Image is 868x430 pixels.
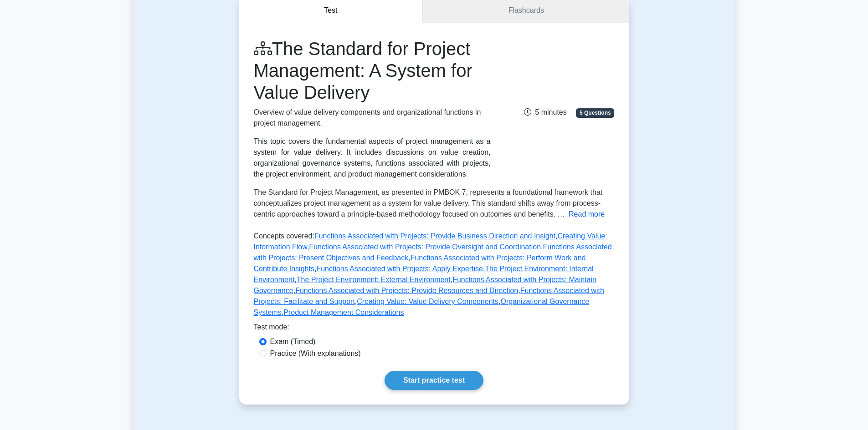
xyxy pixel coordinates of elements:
[254,231,615,322] p: Concepts covered: , , , , , , , , , , , , ,
[357,298,498,305] a: Creating Value: Value Delivery Components
[254,136,491,180] div: This topic covers the fundamental aspects of project management as a system for value delivery. I...
[569,209,605,220] button: Read more
[314,232,555,240] a: Functions Associated with Projects: Provide Business Direction and Insight
[385,371,483,390] a: Start practice test
[270,348,361,359] label: Practice (With explanations)
[316,265,483,273] a: Functions Associated with Projects: Apply Expertise
[297,276,451,283] a: The Project Environment: External Environment
[254,298,590,316] a: Organizational Governance Systems
[295,287,518,294] a: Functions Associated with Projects: Provide Resources and Direction
[309,243,541,251] a: Functions Associated with Projects: Provide Oversight and Coordination
[270,336,316,347] label: Exam (Timed)
[254,188,603,218] span: The Standard for Project Management, as presented in PMBOK 7, represents a foundational framework...
[254,322,615,336] div: Test mode:
[283,309,404,316] a: Product Management Considerations
[254,254,586,273] a: Functions Associated with Projects: Perform Work and Contribute Insights
[254,107,491,129] p: Overview of value delivery components and organizational functions in project management.
[254,38,491,103] h1: The Standard for Project Management: A System for Value Delivery
[524,108,566,116] span: 5 minutes
[576,108,614,117] span: 5 Questions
